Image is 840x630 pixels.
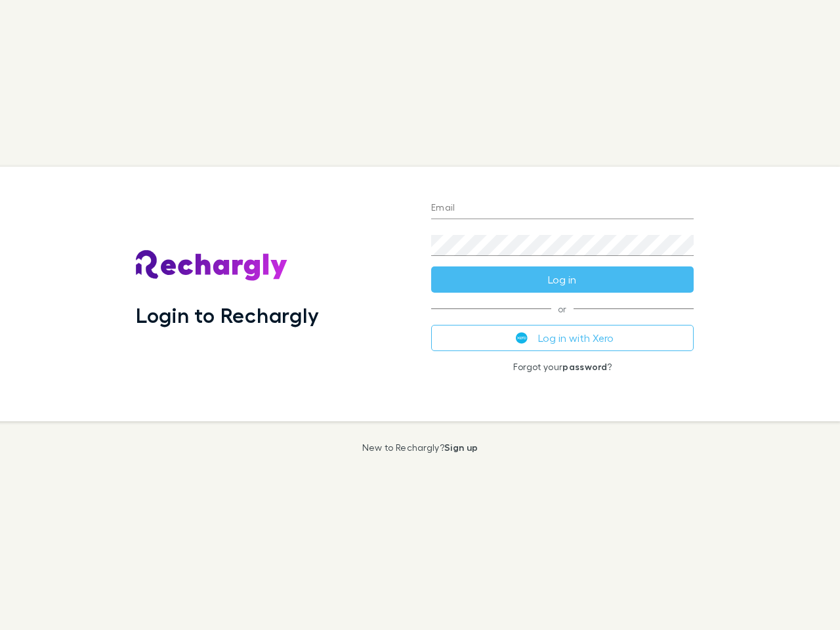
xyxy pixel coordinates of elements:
a: Sign up [444,442,478,453]
img: Rechargly's Logo [136,250,288,282]
button: Log in [431,266,694,293]
a: password [562,361,607,372]
button: Log in with Xero [431,325,694,351]
span: or [431,308,694,309]
img: Xero's logo [516,332,528,344]
p: Forgot your ? [431,362,694,372]
h1: Login to Rechargly [136,303,319,327]
p: New to Rechargly? [362,442,478,453]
